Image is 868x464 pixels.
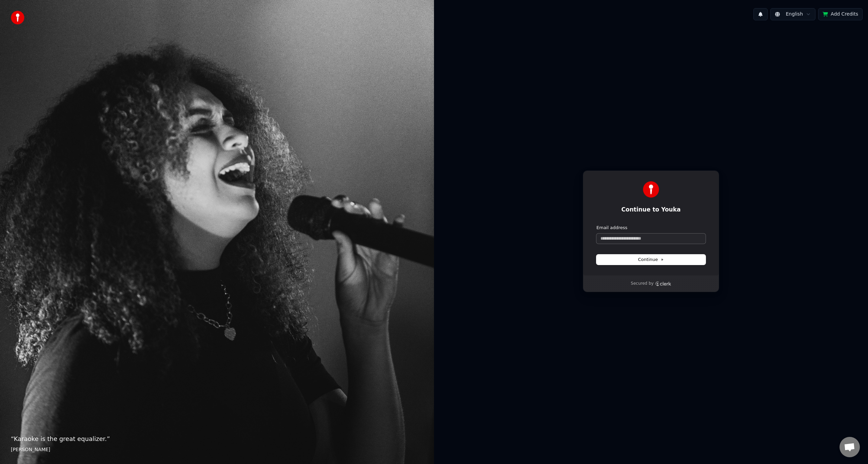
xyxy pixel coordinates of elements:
label: Email address [596,225,627,231]
img: Youka [643,181,659,198]
a: Open chat [840,437,860,457]
img: youka [11,11,24,24]
h1: Continue to Youka [596,206,706,214]
button: Continue [596,255,706,265]
footer: [PERSON_NAME] [11,446,423,453]
span: Continue [638,257,664,263]
p: Secured by [631,281,653,286]
button: Add Credits [818,8,863,20]
p: “ Karaoke is the great equalizer. ” [11,434,423,444]
a: Clerk logo [655,281,671,286]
